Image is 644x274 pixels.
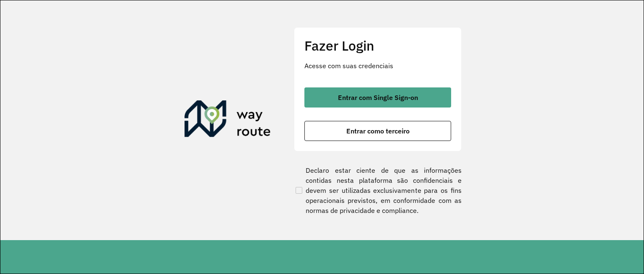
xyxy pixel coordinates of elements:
label: Declaro estar ciente de que as informações contidas nesta plataforma são confidenciais e devem se... [294,165,462,215]
button: button [304,121,451,141]
p: Acesse com suas credenciais [304,61,451,71]
span: Entrar como terceiro [346,128,410,134]
h2: Fazer Login [304,38,451,54]
img: Roteirizador AmbevTech [184,100,271,141]
span: Entrar com Single Sign-on [338,94,418,101]
button: button [304,87,451,108]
